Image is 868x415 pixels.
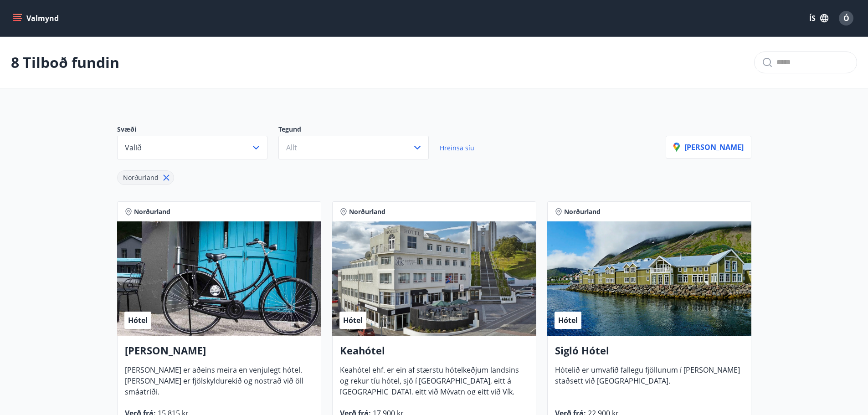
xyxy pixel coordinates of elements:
span: Hótel [558,315,578,325]
span: Allt [286,143,297,153]
span: Hreinsa síu [440,143,474,152]
button: menu [11,10,62,26]
p: [PERSON_NAME] [673,142,744,152]
button: Allt [278,136,429,159]
h4: [PERSON_NAME] [125,343,313,364]
span: Hótel [128,315,148,325]
span: Norðurland [349,207,385,216]
p: Svæði [117,125,278,136]
button: Valið [117,136,267,159]
h4: Keahótel [340,343,529,364]
span: [PERSON_NAME] er aðeins meira en venjulegt hótel. [PERSON_NAME] er fjölskyldurekið og nostrað við... [125,365,303,404]
span: Norðurland [564,207,601,216]
span: Hótel [343,315,363,325]
span: Ó [843,13,849,23]
div: Norðurland [117,170,174,185]
button: ÍS [804,10,833,26]
button: Ó [835,7,857,29]
p: 8 Tilboð fundin [11,52,119,72]
button: [PERSON_NAME] [666,136,751,159]
span: Hótelið er umvafið fallegu fjöllunum í [PERSON_NAME] staðsett við [GEOGRAPHIC_DATA]. [555,365,740,393]
span: Norðurland [134,207,170,216]
span: Norðurland [123,173,159,182]
span: Valið [125,143,142,153]
p: Tegund [278,125,440,136]
h4: Sigló Hótel [555,343,744,364]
